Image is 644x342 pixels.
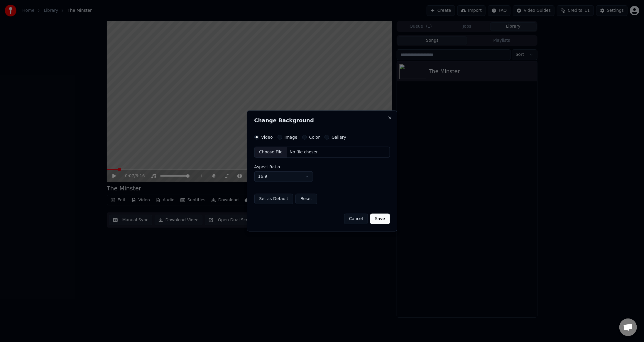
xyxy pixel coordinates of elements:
[370,214,390,224] button: Save
[309,135,320,139] label: Color
[255,147,288,157] div: Choose File
[295,194,317,204] button: Reset
[285,135,298,139] label: Image
[254,118,390,123] h2: Change Background
[287,149,321,155] div: No file chosen
[332,135,346,139] label: Gallery
[344,214,368,224] button: Cancel
[261,135,273,139] label: Video
[254,165,390,169] label: Aspect Ratio
[254,194,293,204] button: Set as Default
